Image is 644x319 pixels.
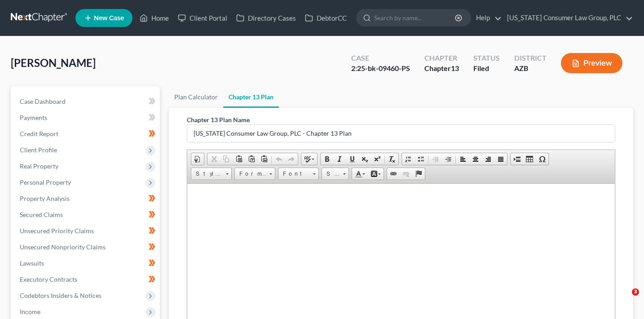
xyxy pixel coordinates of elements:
a: Help [472,10,502,26]
a: Redo [285,153,298,165]
div: Chapter [424,53,459,63]
span: Personal Property [20,178,71,186]
a: Styles [191,168,232,180]
a: Insert/Remove Numbered List [402,153,415,165]
span: Property Analysis [20,195,70,202]
a: Property Analysis [13,191,160,207]
input: Enter name... [187,125,615,142]
a: Client Portal [173,10,232,26]
button: Preview [561,53,622,73]
a: Paste as plain text [245,153,258,165]
span: Case Dashboard [20,97,66,105]
span: Styles [191,168,223,180]
a: Document Properties [191,153,204,165]
span: Client Profile [20,146,57,154]
span: Font [278,168,310,180]
a: Format [234,168,275,180]
a: Plan Calculator [169,86,223,108]
span: Credit Report [20,130,58,137]
a: Superscript [371,153,384,165]
span: Executory Contracts [20,275,77,283]
div: Status [473,53,500,63]
a: Underline [346,153,358,165]
div: AZB [514,63,547,74]
a: Text Color [352,168,368,180]
a: Align Left [457,153,469,165]
a: Justify [494,153,507,165]
a: Italic [333,153,346,165]
a: Directory Cases [232,10,300,26]
span: New Case [94,15,124,22]
a: Font [278,168,319,180]
a: Spell Checker [301,153,317,165]
a: Chapter 13 Plan [223,86,279,108]
a: Paste from Word [258,153,270,165]
a: Remove Format [386,153,398,165]
a: Home [135,10,173,26]
a: Unlink [400,168,412,180]
a: Table [523,153,536,165]
a: Credit Report [13,126,160,142]
a: Decrease Indent [429,153,442,165]
a: Center [469,153,482,165]
div: 2:25-bk-09460-PS [351,63,410,74]
a: Payments [13,110,160,126]
span: Size [322,168,340,180]
a: Bold [321,153,333,165]
iframe: Intercom live chat [613,288,635,310]
a: Align Right [482,153,494,165]
span: Codebtors Insiders & Notices [20,292,101,299]
span: Secured Claims [20,211,63,218]
span: Income [20,308,40,315]
input: Search by name... [374,9,456,26]
div: Filed [473,63,500,74]
a: Anchor [412,168,425,180]
div: Chapter [424,63,459,74]
span: Lawsuits [20,259,44,267]
a: Cut [207,153,220,165]
a: Undo [273,153,285,165]
span: Format [235,168,266,180]
span: 3 [632,288,639,296]
span: [PERSON_NAME] [11,56,96,69]
a: Subscript [358,153,371,165]
a: Insert Special Character [536,153,548,165]
span: Unsecured Nonpriority Claims [20,243,106,251]
label: Chapter 13 Plan Name [187,115,250,124]
span: Unsecured Priority Claims [20,227,94,235]
a: Copy [220,153,233,165]
a: Executory Contracts [13,271,160,288]
a: Paste [233,153,245,165]
a: Size [322,168,349,180]
a: Secured Claims [13,207,160,223]
div: Case [351,53,410,63]
a: [US_STATE] Consumer Law Group, PLC [503,10,633,26]
a: Insert/Remove Bulleted List [415,153,427,165]
a: DebtorCC [300,10,351,26]
a: Increase Indent [442,153,454,165]
div: District [514,53,547,63]
a: Link [387,168,400,180]
span: Real Property [20,162,58,170]
span: Payments [20,114,47,121]
a: Background Color [368,168,384,180]
a: Lawsuits [13,255,160,271]
span: 13 [451,64,459,72]
a: Case Dashboard [13,93,160,110]
a: Insert Page Break for Printing [511,153,523,165]
a: Unsecured Priority Claims [13,223,160,239]
a: Unsecured Nonpriority Claims [13,239,160,255]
